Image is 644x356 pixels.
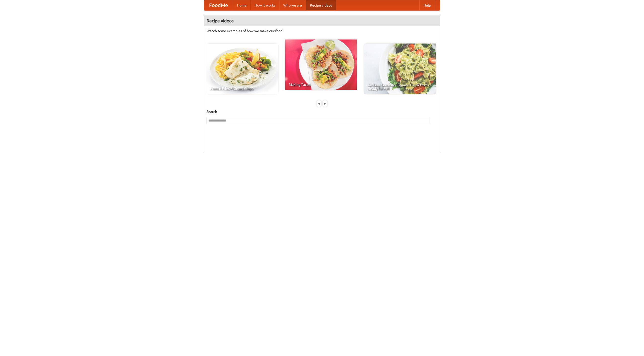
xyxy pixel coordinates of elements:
[207,44,278,94] a: French Fries Fish and Chips
[285,39,357,90] a: Making Tacos
[233,0,251,10] a: Home
[251,0,279,10] a: How it works
[323,100,327,107] div: »
[207,109,437,114] h5: Search
[204,0,233,10] a: FoodMe
[364,44,436,94] a: An Easy, Summery Tomato Pasta That's Ready for Fall
[279,0,306,10] a: Who we are
[306,0,336,10] a: Recipe videos
[207,28,437,33] p: Watch some examples of how we make our food!
[289,83,353,86] span: Making Tacos
[317,100,321,107] div: «
[204,16,440,26] h4: Recipe videos
[419,0,435,10] a: Help
[210,87,274,90] span: French Fries Fish and Chips
[368,83,432,90] span: An Easy, Summery Tomato Pasta That's Ready for Fall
